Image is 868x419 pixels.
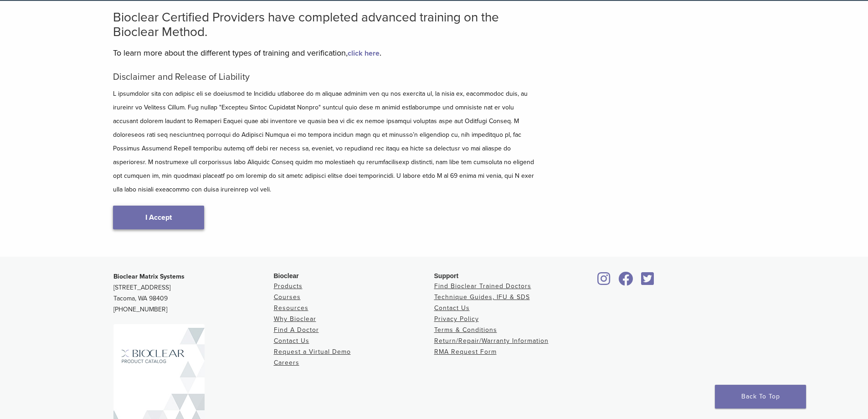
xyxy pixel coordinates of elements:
a: Contact Us [434,304,470,312]
a: Return/Repair/Warranty Information [434,337,549,345]
h2: Bioclear Certified Providers have completed advanced training on the Bioclear Method. [113,10,537,39]
a: Products [274,282,303,290]
p: L ipsumdolor sita con adipisc eli se doeiusmod te Incididu utlaboree do m aliquae adminim ven qu ... [113,87,537,197]
a: Bioclear [638,277,657,286]
a: click here [348,49,380,58]
p: [STREET_ADDRESS] Tacoma, WA 98409 [PHONE_NUMBER] [113,271,274,315]
a: Privacy Policy [434,315,479,323]
a: Careers [274,359,299,367]
a: Courses [274,293,301,301]
p: To learn more about the different types of training and verification, . [113,46,537,60]
span: Bioclear [274,272,299,279]
a: Find Bioclear Trained Doctors [434,282,531,290]
a: Contact Us [274,337,309,345]
a: Request a Virtual Demo [274,348,351,356]
h5: Disclaimer and Release of Liability [113,72,537,83]
a: I Accept [113,206,204,229]
a: Technique Guides, IFU & SDS [434,293,530,301]
a: Terms & Conditions [434,326,497,334]
a: Why Bioclear [274,315,316,323]
a: RMA Request Form [434,348,497,356]
a: Back To Top [715,385,806,409]
a: Bioclear [595,277,614,286]
a: Resources [274,304,308,312]
a: Find A Doctor [274,326,319,334]
span: Support [434,272,459,279]
strong: Bioclear Matrix Systems [113,273,185,280]
a: Bioclear [616,277,637,286]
